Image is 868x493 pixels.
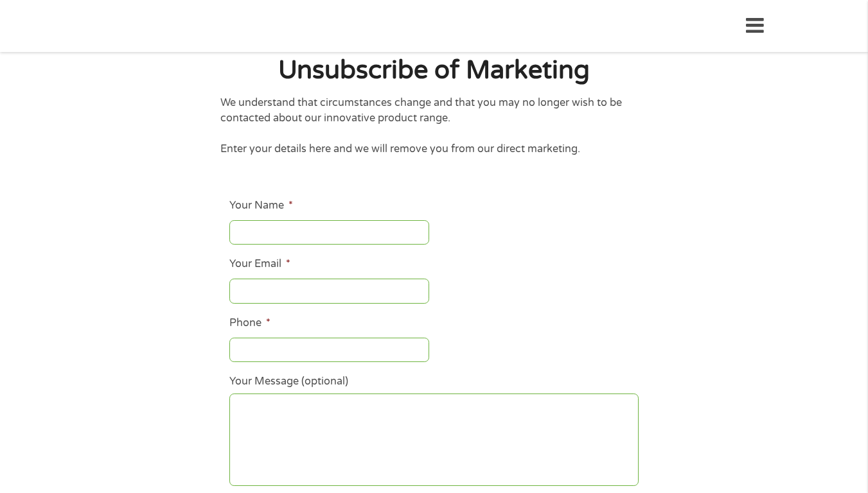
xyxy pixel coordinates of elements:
label: Phone [229,316,270,330]
label: Your Name [229,199,293,212]
label: Your Email [229,257,290,271]
label: Your Message (optional) [229,375,348,388]
p: Enter your details here and we will remove you from our direct marketing. [220,141,648,157]
p: We understand that circumstances change and that you may no longer wish to be contacted about our... [220,95,648,126]
h1: Unsubscribe of Marketing [111,58,758,83]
